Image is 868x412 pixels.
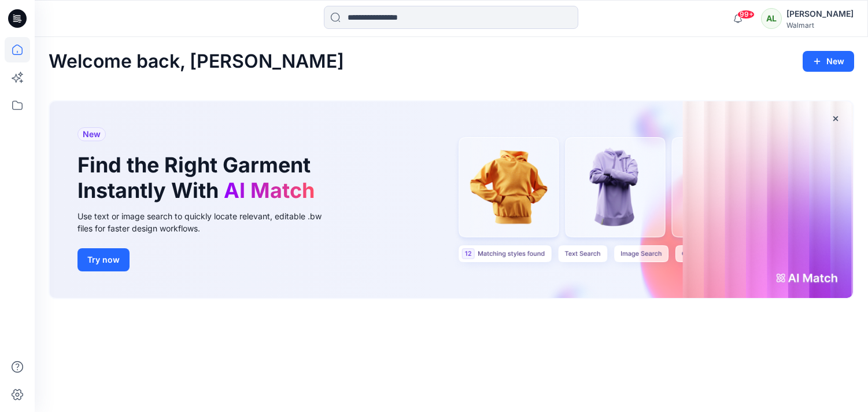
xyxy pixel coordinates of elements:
span: New [83,127,101,141]
button: Try now [77,248,130,271]
button: New [803,51,854,72]
div: [PERSON_NAME] [786,7,854,21]
span: 99+ [737,10,755,19]
h1: Find the Right Garment Instantly With [77,153,320,203]
h2: Welcome back, [PERSON_NAME] [49,51,344,72]
div: Walmart [786,21,854,30]
div: Use text or image search to quickly locate relevant, editable .bw files for faster design workflows. [77,210,338,234]
div: AL [761,8,782,29]
span: AI Match [224,178,315,203]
